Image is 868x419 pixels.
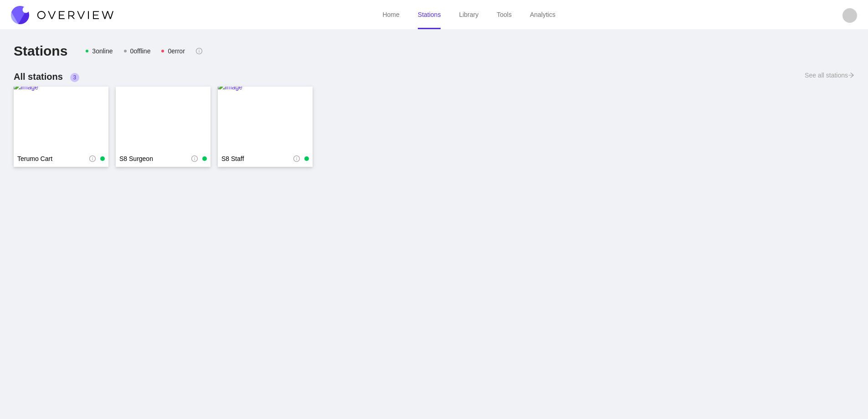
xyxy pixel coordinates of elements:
img: Overview [11,6,113,24]
img: image [218,82,313,155]
a: S8 Surgeon [119,154,191,163]
a: image [218,87,313,150]
a: image [14,87,108,150]
a: Tools [497,11,512,18]
a: Terumo Cart [17,154,89,163]
span: info-circle [89,155,96,162]
div: 0 error [168,46,185,56]
span: info-circle [196,48,202,54]
span: info-circle [191,155,198,162]
a: See all stationsarrow-right [805,70,854,87]
a: Library [459,11,478,18]
img: image [14,82,108,155]
span: arrow-right [848,72,854,78]
span: 3 [73,74,76,81]
span: info-circle [293,155,300,162]
a: Stations [418,11,441,18]
h2: Stations [14,43,67,59]
h3: All stations [14,70,79,83]
sup: 3 [70,73,79,82]
a: image [116,87,211,150]
a: Home [382,11,399,18]
img: image [116,82,211,155]
a: Analytics [530,11,555,18]
div: 3 online [92,46,113,56]
div: 0 offline [130,46,151,56]
a: S8 Staff [221,154,293,163]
